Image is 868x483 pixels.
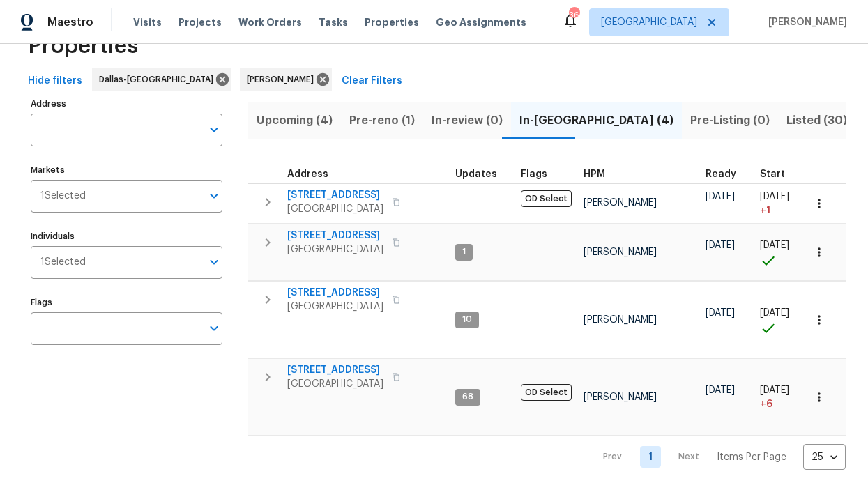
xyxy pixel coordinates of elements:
[521,384,572,401] span: OD Select
[760,308,789,318] span: [DATE]
[455,169,497,179] span: Updates
[760,397,772,411] span: + 6
[760,385,789,395] span: [DATE]
[238,15,302,29] span: Work Orders
[178,15,222,29] span: Projects
[690,111,770,130] span: Pre-Listing (0)
[28,72,82,90] span: Hide filters
[754,224,803,281] td: Project started on time
[706,240,735,250] span: [DATE]
[786,111,847,130] span: Listed (30)
[47,15,93,29] span: Maestro
[436,15,526,29] span: Geo Assignments
[754,282,803,358] td: Project started on time
[519,111,673,130] span: In-[GEOGRAPHIC_DATA] (4)
[287,243,383,256] span: [GEOGRAPHIC_DATA]
[28,39,138,53] span: Properties
[22,68,88,94] button: Hide filters
[706,169,749,179] div: Earliest renovation start date (first business day after COE or Checkout)
[584,392,657,402] span: [PERSON_NAME]
[336,68,408,94] button: Clear Filters
[31,100,222,108] label: Address
[31,166,222,174] label: Markets
[31,298,222,307] label: Flags
[99,72,219,86] span: Dallas-[GEOGRAPHIC_DATA]
[584,169,605,179] span: HPM
[287,202,383,216] span: [GEOGRAPHIC_DATA]
[133,15,162,29] span: Visits
[287,286,383,300] span: [STREET_ADDRESS]
[287,377,383,391] span: [GEOGRAPHIC_DATA]
[287,229,383,243] span: [STREET_ADDRESS]
[40,190,86,202] span: 1 Selected
[31,232,222,240] label: Individuals
[754,359,803,436] td: Project started 6 days late
[92,68,231,91] div: Dallas-[GEOGRAPHIC_DATA]
[349,111,415,130] span: Pre-reno (1)
[40,256,86,268] span: 1 Selected
[287,300,383,314] span: [GEOGRAPHIC_DATA]
[257,111,333,130] span: Upcoming (4)
[247,72,319,86] span: [PERSON_NAME]
[457,246,471,258] span: 1
[706,192,735,201] span: [DATE]
[287,363,383,377] span: [STREET_ADDRESS]
[287,188,383,202] span: [STREET_ADDRESS]
[640,446,661,468] a: Goto page 1
[584,198,657,208] span: [PERSON_NAME]
[521,190,572,207] span: OD Select
[521,169,547,179] span: Flags
[760,204,770,217] span: + 1
[457,314,478,325] span: 10
[760,192,789,201] span: [DATE]
[760,169,798,179] div: Actual renovation start date
[204,319,224,338] button: Open
[706,308,735,318] span: [DATE]
[601,15,697,29] span: [GEOGRAPHIC_DATA]
[760,169,785,179] span: Start
[754,183,803,223] td: Project started 1 days late
[706,385,735,395] span: [DATE]
[204,186,224,206] button: Open
[584,247,657,257] span: [PERSON_NAME]
[432,111,503,130] span: In-review (0)
[204,252,224,272] button: Open
[204,120,224,139] button: Open
[717,450,786,464] p: Items Per Page
[590,444,846,470] nav: Pagination Navigation
[569,8,579,22] div: 36
[584,315,657,325] span: [PERSON_NAME]
[240,68,332,91] div: [PERSON_NAME]
[319,17,348,27] span: Tasks
[287,169,328,179] span: Address
[763,15,847,29] span: [PERSON_NAME]
[803,439,846,475] div: 25
[457,391,479,403] span: 68
[706,169,736,179] span: Ready
[760,240,789,250] span: [DATE]
[342,72,402,90] span: Clear Filters
[365,15,419,29] span: Properties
